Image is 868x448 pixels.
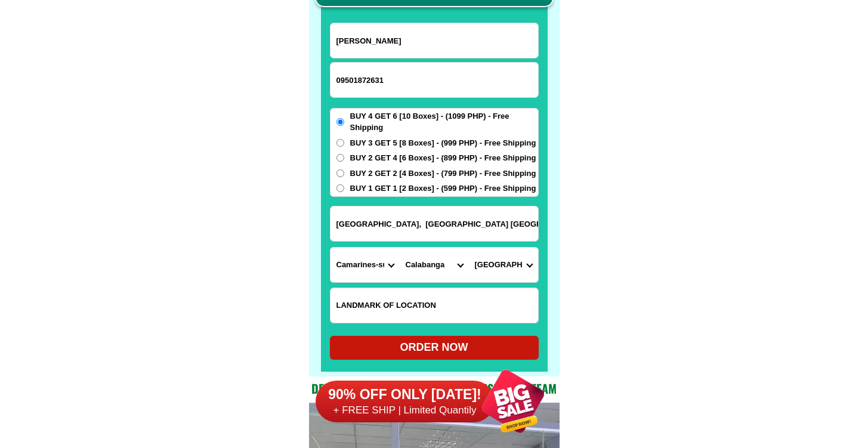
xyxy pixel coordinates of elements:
span: BUY 4 GET 6 [10 Boxes] - (1099 PHP) - Free Shipping [350,110,538,134]
select: Select district [400,248,469,282]
h2: Dedicated and professional consulting team [309,379,560,397]
h6: 90% OFF ONLY [DATE]! [316,386,495,404]
input: BUY 2 GET 4 [6 Boxes] - (899 PHP) - Free Shipping [336,154,344,162]
input: BUY 1 GET 1 [2 Boxes] - (599 PHP) - Free Shipping [336,184,344,192]
input: Input full_name [330,23,538,58]
span: BUY 1 GET 1 [2 Boxes] - (599 PHP) - Free Shipping [350,183,536,194]
span: BUY 2 GET 2 [4 Boxes] - (799 PHP) - Free Shipping [350,168,536,180]
h6: + FREE SHIP | Limited Quantily [316,404,495,417]
input: Input LANDMARKOFLOCATION [330,288,538,323]
input: Input address [330,206,538,241]
select: Select commune [469,248,538,282]
input: Input phone_number [330,63,538,97]
span: BUY 3 GET 5 [8 Boxes] - (999 PHP) - Free Shipping [350,137,536,149]
input: BUY 3 GET 5 [8 Boxes] - (999 PHP) - Free Shipping [336,139,344,147]
div: ORDER NOW [330,339,539,356]
span: BUY 2 GET 4 [6 Boxes] - (899 PHP) - Free Shipping [350,152,536,164]
input: BUY 4 GET 6 [10 Boxes] - (1099 PHP) - Free Shipping [336,118,344,126]
select: Select province [330,248,400,282]
input: BUY 2 GET 2 [4 Boxes] - (799 PHP) - Free Shipping [336,169,344,177]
